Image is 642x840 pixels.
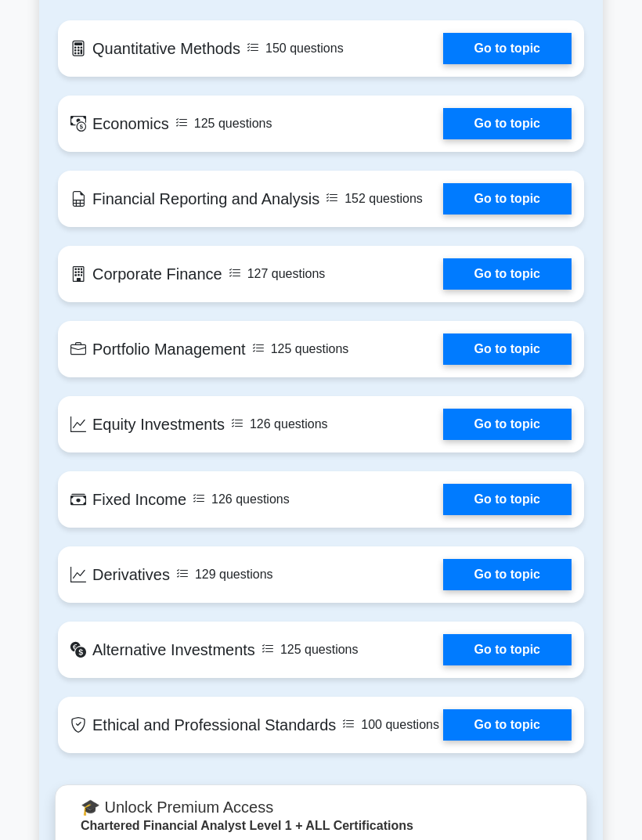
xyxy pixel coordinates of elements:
[443,33,572,64] a: Go to topic
[443,333,572,365] a: Go to topic
[443,108,572,139] a: Go to topic
[443,559,572,590] a: Go to topic
[443,409,572,440] a: Go to topic
[443,634,572,665] a: Go to topic
[443,183,572,215] a: Go to topic
[443,709,572,741] a: Go to topic
[443,484,572,515] a: Go to topic
[443,258,572,290] a: Go to topic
